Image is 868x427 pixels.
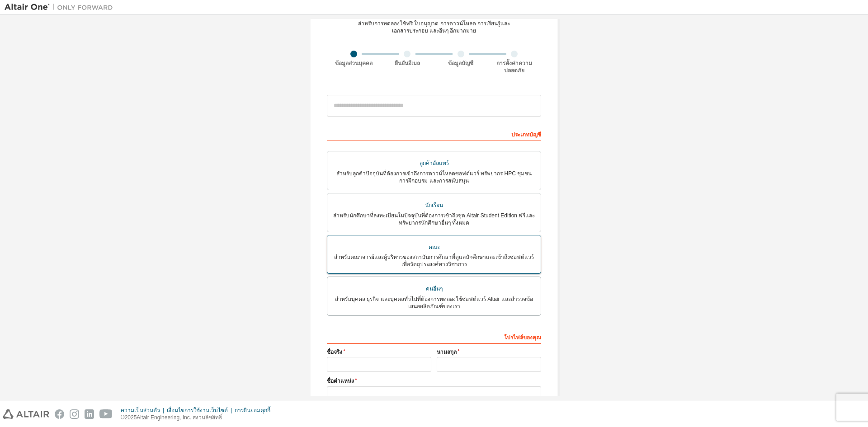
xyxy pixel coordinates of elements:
font: คนอื่นๆ [426,286,443,292]
font: ยืนยันอีเมล [395,60,420,66]
font: ประเภทบัญชี [511,131,541,138]
font: ชื่อตำแหน่ง [327,378,354,384]
font: การยินยอมคุกกี้ [235,407,270,413]
font: 2025 [125,414,137,421]
font: สำหรับบุคคล ธุรกิจ และบุคคลทั่วไปที่ต้องการทดลองใช้ซอฟต์แวร์ Altair และสำรวจข้อเสนอผลิตภัณฑ์ของเรา [335,296,533,310]
font: © [121,414,125,421]
font: เอกสารประกอบ และอื่นๆ อีกมากมาย [392,28,476,34]
img: instagram.svg [70,409,79,419]
font: ข้อมูลบัญชี [448,60,473,66]
font: ข้อมูลส่วนบุคคล [335,60,373,66]
font: สำหรับนักศึกษาที่ลงทะเบียนในปัจจุบันที่ต้องการเข้าถึงชุด Altair Student Edition ฟรีและทรัพยากรนัก... [333,212,535,226]
font: นามสกุล [437,349,457,355]
img: altair_logo.svg [3,409,49,419]
font: ลูกค้าอัลแทร์ [420,160,449,166]
font: สำหรับคณาจารย์และผู้บริหารของสถาบันการศึกษาที่ดูแลนักศึกษาและเข้าถึงซอฟต์แวร์เพื่อวัตถุประสงค์ทาง... [334,254,534,267]
font: เงื่อนไขการใช้งานเว็บไซต์ [167,407,228,413]
font: สำหรับลูกค้าปัจจุบันที่ต้องการเข้าถึงการดาวน์โหลดซอฟต์แวร์ ทรัพยากร HPC ชุมชน การฝึกอบรม และการสน... [336,170,532,184]
img: อัลแตร์วัน [5,3,118,12]
font: ชื่อจริง [327,349,342,355]
font: คณะ [429,244,440,250]
font: การตั้งค่าความปลอดภัย [496,60,532,74]
img: facebook.svg [55,409,64,419]
font: โปรไฟล์ของคุณ [504,334,541,341]
font: Altair Engineering, Inc. สงวนลิขสิทธิ์ [137,414,222,421]
font: นักเรียน [425,202,443,208]
img: youtube.svg [99,409,113,419]
img: linkedin.svg [85,409,94,419]
font: ความเป็นส่วนตัว [121,407,160,413]
font: สำหรับการทดลองใช้ฟรี ใบอนุญาต การดาวน์โหลด การเรียนรู้และ [358,20,510,27]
